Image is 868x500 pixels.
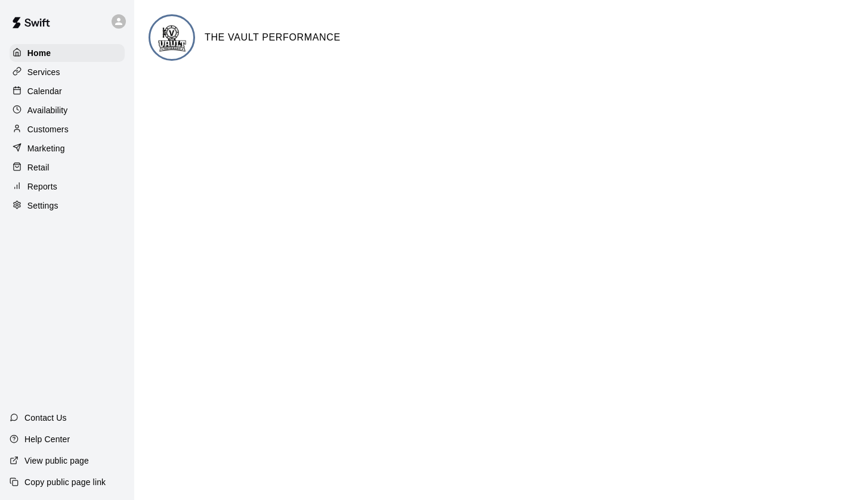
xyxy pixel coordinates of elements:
[27,200,58,212] p: Settings
[10,82,125,100] a: Calendar
[27,162,50,173] p: Retail
[10,44,125,62] a: Home
[24,476,106,488] p: Copy public page link
[27,123,69,135] p: Customers
[10,120,125,138] a: Customers
[24,455,89,467] p: View public page
[10,197,125,215] a: Settings
[27,85,62,97] p: Calendar
[27,104,68,116] p: Availability
[27,142,65,154] p: Marketing
[27,181,57,192] p: Reports
[10,159,125,176] a: Retail
[24,412,67,424] p: Contact Us
[27,47,51,59] p: Home
[10,139,125,157] a: Marketing
[10,63,125,81] a: Services
[10,101,125,119] a: Availability
[27,66,60,78] p: Services
[24,433,70,445] p: Help Center
[205,30,341,45] h6: THE VAULT PERFORMANCE
[150,16,195,61] img: THE VAULT PERFORMANCE logo
[10,178,125,195] a: Reports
